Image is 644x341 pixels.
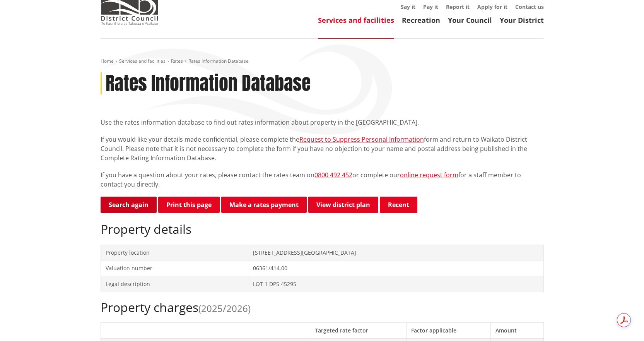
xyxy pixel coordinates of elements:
[101,222,544,236] h2: Property details
[402,15,440,25] a: Recreation
[101,170,544,189] p: If you have a question about your rates, please contact the rates team on or complete our for a s...
[308,197,378,213] a: View district plan
[119,58,166,64] a: Services and facilities
[477,3,507,10] a: Apply for it
[101,300,544,315] h2: Property charges
[101,260,248,276] td: Valuation number
[101,197,157,213] a: Search again
[299,135,424,144] a: Request to Suppress Personal Information
[248,245,543,260] td: [STREET_ADDRESS][GEOGRAPHIC_DATA]
[491,322,543,338] th: Amount
[248,260,543,276] td: 06361/414.00
[310,322,407,338] th: Targeted rate factor
[101,276,248,292] td: Legal description
[188,58,249,64] span: Rates Information Database
[401,3,415,10] a: Say it
[106,72,311,95] h1: Rates Information Database
[423,3,438,10] a: Pay it
[515,3,544,10] a: Contact us
[318,15,394,25] a: Services and facilities
[158,197,220,213] button: Print this page
[171,58,183,64] a: Rates
[221,197,307,213] a: Make a rates payment
[407,322,491,338] th: Factor applicable
[198,302,251,315] span: (2025/2026)
[101,135,544,163] p: If you would like your details made confidential, please complete the form and return to Waikato ...
[608,308,636,336] iframe: Messenger Launcher
[101,245,248,260] td: Property location
[446,3,470,10] a: Report it
[248,276,543,292] td: LOT 1 DPS 45295
[101,58,544,65] nav: breadcrumb
[101,58,114,64] a: Home
[400,171,458,179] a: online request form
[380,197,417,213] button: Recent
[314,171,352,179] a: 0800 492 452
[101,118,544,127] p: Use the rates information database to find out rates information about property in the [GEOGRAPHI...
[500,15,544,25] a: Your District
[448,15,492,25] a: Your Council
